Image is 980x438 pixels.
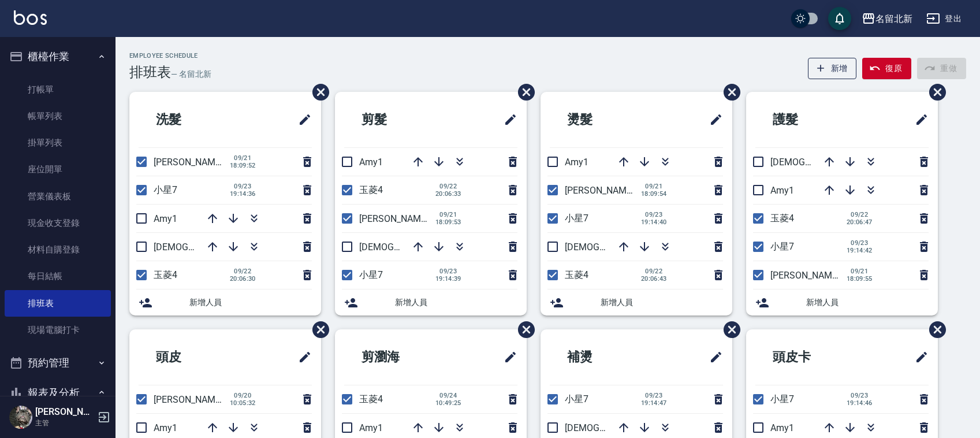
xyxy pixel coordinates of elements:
[359,213,434,224] span: [PERSON_NAME]2
[230,162,256,169] span: 18:09:52
[702,106,723,133] span: 修改班表的標題
[847,268,873,275] span: 09/21
[129,52,211,60] h2: Employee Schedule
[550,99,656,140] h2: 燙髮
[154,242,254,253] span: [DEMOGRAPHIC_DATA]9
[139,99,245,140] h2: 洗髮
[154,422,177,433] span: Amy1
[230,392,256,399] span: 09/20
[5,129,111,156] a: 掛單列表
[230,275,256,283] span: 20:06:30
[770,270,845,281] span: [PERSON_NAME]2
[435,268,461,275] span: 09/23
[922,8,966,29] button: 登出
[641,190,667,198] span: 18:09:54
[847,275,873,283] span: 18:09:55
[541,289,732,315] div: 新增人員
[435,211,461,218] span: 09/21
[857,7,917,31] button: 名留北新
[641,268,667,275] span: 09/22
[641,183,667,190] span: 09/21
[550,336,656,378] h2: 補燙
[359,422,383,433] span: Amy1
[641,218,667,226] span: 19:14:40
[359,184,383,195] span: 玉菱4
[154,394,228,405] span: [PERSON_NAME]2
[171,68,211,80] h6: — 名留北新
[770,241,794,252] span: 小星7
[5,317,111,343] a: 現場電腦打卡
[435,218,461,226] span: 18:09:53
[14,10,47,25] img: Logo
[5,103,111,129] a: 帳單列表
[5,76,111,103] a: 打帳單
[565,185,639,196] span: [PERSON_NAME]2
[5,290,111,317] a: 排班表
[770,422,794,433] span: Amy1
[230,183,256,190] span: 09/23
[335,289,527,315] div: 新增人員
[497,343,517,371] span: 修改班表的標題
[139,336,245,378] h2: 頭皮
[746,289,938,315] div: 新增人員
[641,275,667,283] span: 20:06:43
[862,58,911,79] button: 復原
[715,75,742,109] span: 刪除班表
[395,296,517,309] span: 新增人員
[359,157,383,168] span: Amy1
[847,218,873,226] span: 20:06:47
[565,269,588,280] span: 玉菱4
[129,289,321,315] div: 新增人員
[847,239,873,247] span: 09/23
[230,399,256,407] span: 10:05:32
[5,378,111,408] button: 報表及分析
[435,275,461,283] span: 19:14:39
[5,42,111,72] button: 櫃檯作業
[770,157,871,168] span: [DEMOGRAPHIC_DATA]9
[344,99,450,140] h2: 剪髮
[565,394,588,404] span: 小星7
[230,268,256,275] span: 09/22
[828,7,851,30] button: save
[230,190,256,198] span: 19:14:36
[565,422,665,433] span: [DEMOGRAPHIC_DATA]9
[154,184,177,195] span: 小星7
[875,12,912,26] div: 名留北新
[847,211,873,218] span: 09/22
[129,64,171,80] h3: 排班表
[509,75,536,109] span: 刪除班表
[641,211,667,218] span: 09/23
[35,406,94,418] h5: [PERSON_NAME]
[921,75,948,109] span: 刪除班表
[908,106,929,133] span: 修改班表的標題
[154,269,177,280] span: 玉菱4
[641,399,667,407] span: 19:14:47
[702,343,723,371] span: 修改班表的標題
[35,418,94,428] p: 主管
[5,156,111,183] a: 座位開單
[435,392,461,399] span: 09/24
[5,183,111,210] a: 營業儀表板
[435,183,461,190] span: 09/22
[565,213,588,224] span: 小星7
[847,247,873,254] span: 19:14:42
[359,394,383,404] span: 玉菱4
[847,392,873,399] span: 09/23
[601,296,723,309] span: 新增人員
[808,58,857,79] button: 新增
[359,242,460,253] span: [DEMOGRAPHIC_DATA]9
[847,399,873,407] span: 19:14:46
[5,263,111,289] a: 每日結帳
[435,190,461,198] span: 20:06:33
[715,313,742,347] span: 刪除班表
[5,210,111,236] a: 現金收支登錄
[565,157,588,168] span: Amy1
[770,213,794,224] span: 玉菱4
[154,157,228,168] span: [PERSON_NAME]2
[5,236,111,263] a: 材料自購登錄
[304,75,331,109] span: 刪除班表
[344,336,457,378] h2: 剪瀏海
[509,313,536,347] span: 刪除班表
[565,242,665,253] span: [DEMOGRAPHIC_DATA]9
[304,313,331,347] span: 刪除班表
